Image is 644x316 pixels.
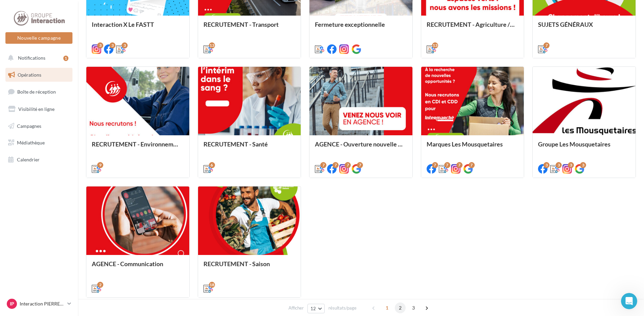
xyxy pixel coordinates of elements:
[320,162,326,168] div: 7
[4,136,74,150] a: Médiathèque
[315,141,407,154] div: AGENCE - Ouverture nouvelle agence
[18,106,55,112] span: Visibilité en ligne
[469,162,475,168] div: 7
[307,304,325,313] button: 12
[92,21,184,35] div: Interaction X Le FASTT
[288,305,304,311] span: Afficher
[580,162,586,168] div: 3
[20,300,65,307] p: Interaction PIERRELATTE
[315,21,407,35] div: Fermeture exceptionnelle
[444,162,450,168] div: 7
[456,162,463,168] div: 7
[17,89,56,95] span: Boîte de réception
[203,141,296,154] div: RECRUTEMENT - Santé
[92,260,184,274] div: AGENCE - Communication
[556,162,562,168] div: 3
[17,140,45,145] span: Médiathèque
[17,123,41,129] span: Campagnes
[432,162,438,168] div: 7
[109,42,115,48] div: 3
[209,282,215,288] div: 18
[97,282,103,288] div: 2
[328,305,357,311] span: résultats/page
[209,162,215,168] div: 6
[357,162,363,168] div: 7
[345,162,351,168] div: 7
[5,32,72,44] button: Nouvelle campagne
[122,42,128,48] div: 3
[4,51,71,65] button: Notifications 1
[332,162,339,168] div: 7
[10,300,14,307] span: IP
[18,72,41,78] span: Opérations
[97,162,103,168] div: 9
[427,141,519,154] div: Marques Les Mousquetaires
[4,153,74,167] a: Calendrier
[203,260,296,274] div: RECRUTEMENT - Saison
[310,306,316,311] span: 12
[209,42,215,48] div: 13
[382,302,392,313] span: 1
[408,302,419,313] span: 3
[432,42,438,48] div: 13
[4,68,74,82] a: Opérations
[92,141,184,154] div: RECRUTEMENT - Environnement
[543,162,550,168] div: 3
[543,42,550,48] div: 7
[538,141,630,154] div: Groupe Les Mousquetaires
[18,55,45,61] span: Notifications
[203,21,296,35] div: RECRUTEMENT - Transport
[568,162,574,168] div: 3
[538,21,630,35] div: SUJETS GÉNÉRAUX
[4,84,74,99] a: Boîte de réception
[4,119,74,133] a: Campagnes
[4,102,74,116] a: Visibilité en ligne
[427,21,519,35] div: RECRUTEMENT - Agriculture / Espaces verts
[621,293,637,309] iframe: Intercom live chat
[395,302,406,313] span: 2
[97,42,103,48] div: 3
[17,157,40,162] span: Calendrier
[63,56,68,61] div: 1
[5,297,72,310] a: IP Interaction PIERRELATTE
